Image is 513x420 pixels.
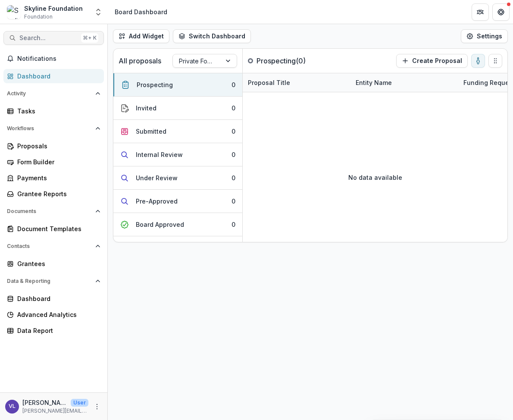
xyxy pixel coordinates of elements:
[113,166,242,190] button: Under Review0
[396,54,468,68] button: Create Proposal
[231,80,235,89] div: 0
[17,294,97,303] div: Dashboard
[3,171,104,185] a: Payments
[173,29,251,43] button: Switch Dashboard
[3,239,104,253] button: Open Contacts
[17,259,97,268] div: Grantees
[348,173,402,182] p: No data available
[3,31,104,45] button: Search...
[136,220,184,229] div: Board Approved
[3,52,104,66] button: Notifications
[71,399,88,407] p: User
[113,143,242,166] button: Internal Review0
[113,73,242,97] button: Prospecting0
[3,69,104,83] a: Dashboard
[113,190,242,213] button: Pre-Approved0
[115,7,167,16] div: Board Dashboard
[243,78,295,87] div: Proposal Title
[231,103,235,113] div: 0
[3,187,104,201] a: Grantee Reports
[256,56,321,66] p: Prospecting ( 0 )
[231,197,235,206] div: 0
[350,73,458,92] div: Entity Name
[24,4,83,13] div: Skyline Foundation
[3,87,104,100] button: Open Activity
[3,204,104,218] button: Open Documents
[17,310,97,319] div: Advanced Analytics
[231,150,235,159] div: 0
[472,3,489,21] button: Partners
[92,401,102,412] button: More
[136,197,178,206] div: Pre-Approved
[7,243,92,249] span: Contacts
[461,29,508,43] button: Settings
[17,55,100,63] span: Notifications
[471,54,485,68] button: toggle-assigned-to-me
[488,54,502,68] button: Drag
[17,141,97,150] div: Proposals
[350,78,397,87] div: Entity Name
[231,173,235,182] div: 0
[243,73,350,92] div: Proposal Title
[9,404,16,409] div: Valerie Lewis
[119,56,161,66] p: All proposals
[136,173,178,182] div: Under Review
[113,97,242,120] button: Invited0
[7,208,92,214] span: Documents
[113,29,169,43] button: Add Widget
[17,173,97,182] div: Payments
[3,139,104,153] a: Proposals
[24,13,53,21] span: Foundation
[17,157,97,166] div: Form Builder
[136,103,156,113] div: Invited
[3,222,104,236] a: Document Templates
[492,3,510,21] button: Get Help
[81,33,98,43] div: ⌘ + K
[3,122,104,135] button: Open Workflows
[3,257,104,271] a: Grantees
[136,150,183,159] div: Internal Review
[111,6,171,18] nav: breadcrumb
[17,72,97,81] div: Dashboard
[17,107,97,116] div: Tasks
[17,224,97,233] div: Document Templates
[113,120,242,143] button: Submitted0
[231,127,235,136] div: 0
[7,125,92,132] span: Workflows
[7,278,92,284] span: Data & Reporting
[17,189,97,198] div: Grantee Reports
[22,407,88,415] p: [PERSON_NAME][EMAIL_ADDRESS][DOMAIN_NAME]
[17,326,97,335] div: Data Report
[92,3,104,21] button: Open entity switcher
[3,155,104,169] a: Form Builder
[113,213,242,236] button: Board Approved0
[3,104,104,118] a: Tasks
[7,91,92,97] span: Activity
[137,80,173,89] div: Prospecting
[3,291,104,306] a: Dashboard
[3,274,104,288] button: Open Data & Reporting
[3,323,104,338] a: Data Report
[136,127,166,136] div: Submitted
[22,398,67,407] p: [PERSON_NAME]
[19,34,78,42] span: Search...
[3,307,104,322] a: Advanced Analytics
[7,5,21,19] img: Skyline Foundation
[231,220,235,229] div: 0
